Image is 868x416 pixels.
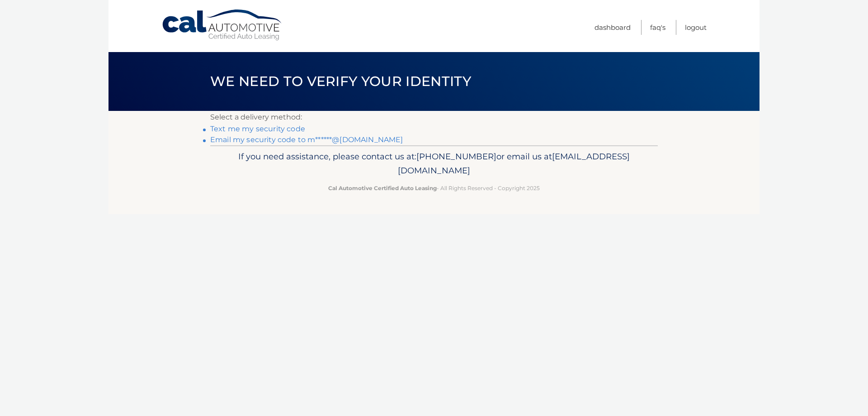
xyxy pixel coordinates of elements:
span: [PHONE_NUMBER] [416,151,496,162]
p: Select a delivery method: [210,111,658,124]
p: - All Rights Reserved - Copyright 2025 [216,183,652,193]
a: Dashboard [594,20,631,35]
p: If you need assistance, please contact us at: or email us at [216,149,652,178]
span: We need to verify your identity [210,73,471,90]
a: Text me my security code [210,124,305,133]
a: Logout [685,20,707,35]
a: Cal Automotive [161,9,283,41]
strong: Cal Automotive Certified Auto Leasing [328,185,437,191]
a: FAQ's [650,20,665,35]
a: Email my security code to m******@[DOMAIN_NAME] [210,135,403,144]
